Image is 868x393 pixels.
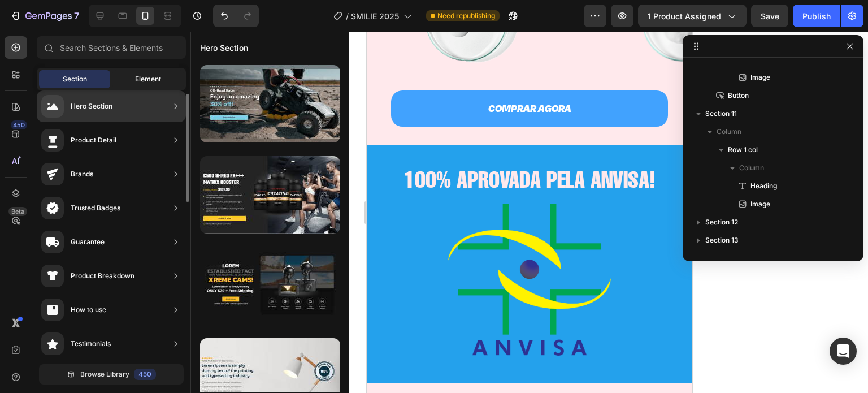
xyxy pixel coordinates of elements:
[71,270,134,282] div: Product Breakdown
[830,338,857,365] div: Open Intercom Messenger
[761,11,779,21] span: Save
[213,5,259,27] div: Undo/Redo
[793,5,840,27] button: Publish
[750,180,777,192] span: Heading
[63,74,87,84] span: Section
[351,10,399,22] span: SMILIE 2025
[739,162,764,174] span: Column
[39,364,184,385] button: Browse Library450
[135,74,161,84] span: Element
[71,338,111,349] div: Testimonials
[74,9,79,23] p: 7
[437,11,495,21] span: Need republishing
[134,369,156,380] div: 450
[648,10,721,22] span: 1 product assigned
[37,36,186,59] input: Search Sections & Elements
[5,5,84,27] button: 7
[71,169,93,180] div: Brands
[728,90,749,101] span: Button
[750,198,770,210] span: Image
[705,235,739,246] span: Section 13
[71,135,116,146] div: Product Detail
[80,369,129,379] span: Browse Library
[750,72,770,83] span: Image
[11,120,27,129] div: 450
[751,5,788,27] button: Save
[367,32,692,393] iframe: Design area
[71,202,120,214] div: Trusted Badges
[705,217,738,228] span: Section 12
[802,10,831,22] div: Publish
[728,144,758,156] span: Row 1 col
[71,236,105,248] div: Guarantee
[346,10,349,22] span: /
[717,126,741,137] span: Column
[71,304,106,316] div: How to use
[71,101,112,112] div: Hero Section
[638,5,747,27] button: 1 product assigned
[705,108,737,119] span: Section 11
[8,207,27,216] div: Beta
